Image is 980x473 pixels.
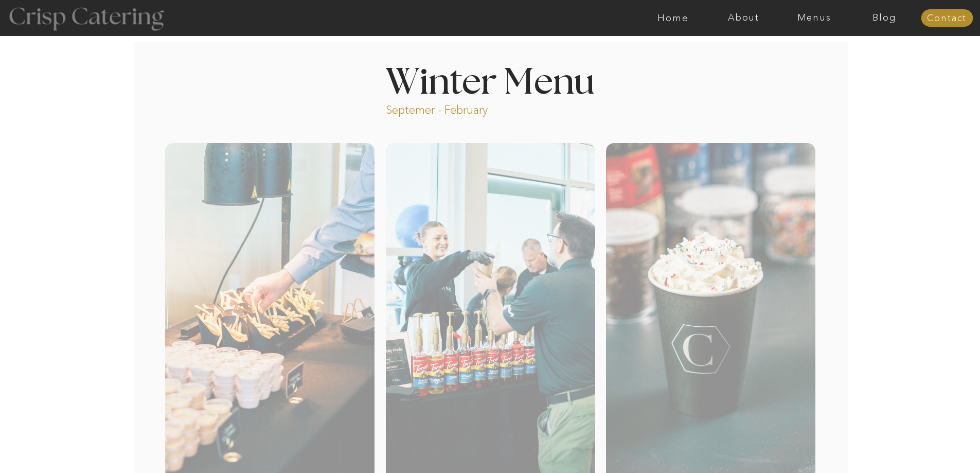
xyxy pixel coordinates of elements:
[779,13,849,23] a: Menus
[849,13,920,23] a: Blog
[708,13,779,23] a: About
[921,13,973,24] a: Contact
[638,13,708,23] a: Home
[386,102,527,114] p: Septemer - February
[347,65,633,95] h1: Winter Menu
